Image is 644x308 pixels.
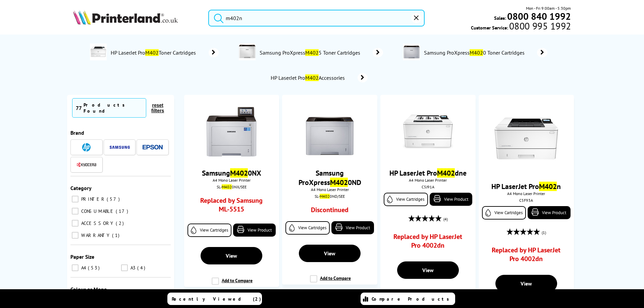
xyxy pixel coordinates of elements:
[393,232,464,253] a: Replaced by HP LaserJet Pro 4002dn
[385,184,470,189] div: C5J91A
[443,213,448,226] span: (4)
[196,196,267,217] a: Replaced by Samsung ML-5515
[79,208,115,214] span: CONSUMABLE
[305,107,355,157] img: samsung-m4020-front-small.jpg
[507,10,571,22] b: 0800 840 1992
[270,74,347,81] span: HP LaserJet Pro Accessories
[79,232,111,238] span: WARRANTY
[324,250,335,257] span: View
[145,49,159,56] mark: M402
[76,162,97,167] img: Kyocera
[542,226,546,239] span: (1)
[208,10,425,26] input: Search product or brand
[259,44,383,62] a: Samsung ProXpressM4025 Toner Cartridges
[494,15,506,21] span: Sales:
[187,224,231,237] a: View Cartridges
[320,194,330,199] mark: M402
[222,184,232,189] mark: M402
[285,187,374,192] span: A4 Mono Laser Printer
[508,23,571,29] span: 0800 995 1992
[70,286,107,293] span: Colour or Mono
[110,49,199,56] span: HP LaserJet Pro Toner Cartridges
[226,252,237,259] span: View
[299,245,361,262] a: View
[310,275,351,288] label: Add to Compare
[70,253,94,260] span: Paper Size
[230,168,248,178] mark: M402
[311,205,348,214] p: Discontinued
[137,265,147,271] span: 4
[422,267,434,273] span: View
[88,265,101,271] span: 53
[212,278,253,290] label: Add to Compare
[72,220,78,227] input: ACCESSORY 2
[423,44,547,62] a: Samsung ProXpressM4020 Toner Cartridges
[372,296,453,302] span: Compare Products
[79,265,87,271] span: A4
[82,143,91,151] img: HP
[187,178,276,183] span: A4 Mono Laser Printer
[437,168,455,178] mark: M402
[76,105,82,111] span: 77
[129,265,137,271] span: A3
[167,293,262,305] a: Recently Viewed (2)
[403,44,420,60] img: SL-M4020NDSEE-conpsage.jpg
[206,107,257,157] img: samsung-m4020nx-front-small.jpg
[528,206,570,219] a: View Product
[73,10,178,25] img: Printerland Logo
[270,73,368,82] a: HP LaserJet ProM402Accessories
[526,5,571,11] span: Mon - Fri 9:00am - 5:30pm
[79,196,106,202] span: PRINTER
[330,178,348,187] mark: M402
[110,146,130,149] img: Samsung
[305,49,319,56] mark: M402
[201,247,262,264] a: View
[430,193,472,206] a: View Product
[84,102,143,114] div: Products Found
[72,196,78,202] input: PRINTER 57
[482,191,570,196] span: A4 Mono Laser Printer
[143,145,163,150] img: Epson
[72,232,78,239] input: WARRANTY 1
[506,13,571,19] a: 0800 840 1992
[521,280,532,287] span: View
[146,102,169,114] button: reset filters
[484,198,569,203] div: C5F93A
[287,194,372,199] div: SL- 0ND/SEE
[285,221,329,235] a: View Cartridges
[73,10,200,26] a: Printerland Logo
[70,129,84,136] span: Brand
[397,261,459,279] a: View
[172,296,261,302] span: Recently Viewed (2)
[239,44,256,60] img: M4025-conspage.jpg
[189,184,274,189] div: SL- 0NX/SEE
[259,49,363,56] span: Samsung ProXpress 5 Toner Cartridges
[389,168,467,178] a: HP LaserJet ProM402dne
[470,49,483,56] mark: M402
[482,206,526,220] a: View Cartridges
[361,293,455,305] a: Compare Products
[403,107,453,157] img: HP-M402dne-Front-Small.jpg
[121,264,128,271] input: A3 4
[384,178,472,183] span: A4 Mono Laser Printer
[70,185,92,191] span: Category
[110,44,219,62] a: HP LaserJet ProM402Toner Cartridges
[331,221,374,234] a: View Product
[116,220,125,226] span: 2
[491,246,561,266] a: Replaced by HP LaserJet Pro 4002dn
[423,49,527,56] span: Samsung ProXpress 0 Toner Cartridges
[384,193,428,206] a: View Cartridges
[299,168,361,187] a: Samsung ProXpressM4020ND
[539,182,557,191] mark: M402
[72,208,78,214] input: CONSUMABLE 17
[495,275,557,292] a: View
[494,107,558,170] img: m402-front-small.jpg
[491,182,561,191] a: HP LaserJet ProM402n
[112,232,121,238] span: 1
[471,23,571,31] span: Customer Service:
[233,224,276,237] a: View Product
[116,208,130,214] span: 17
[79,220,115,226] span: ACCESSORY
[72,264,78,271] input: A4 53
[90,44,107,60] img: C5F94A-conspage.jpg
